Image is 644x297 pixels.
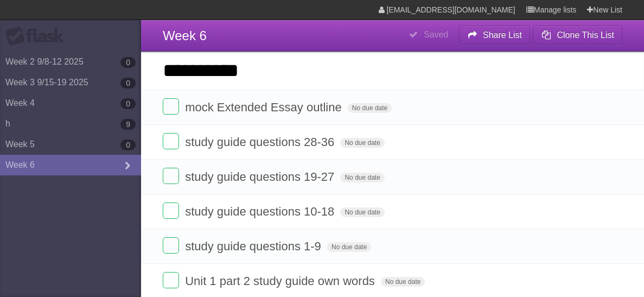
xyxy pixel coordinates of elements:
[459,26,531,45] button: Share List
[557,30,614,40] b: Clone This List
[348,103,392,113] span: No due date
[185,239,324,253] span: study guide questions 1-9
[185,205,337,218] span: study guide questions 10-18
[340,207,384,217] span: No due date
[185,274,378,288] span: Unit 1 part 2 study guide own words
[163,203,179,219] label: Done
[163,28,207,43] span: Week 6
[185,135,337,149] span: study guide questions 28-36
[381,277,425,287] span: No due date
[120,78,136,89] b: 0
[163,168,179,184] label: Done
[424,30,448,39] b: Saved
[163,98,179,115] label: Done
[163,133,179,149] label: Done
[327,242,371,252] span: No due date
[120,98,136,109] b: 0
[533,26,622,45] button: Clone This List
[5,27,71,46] div: Flask
[185,170,337,184] span: study guide questions 19-27
[483,30,522,40] b: Share List
[120,140,136,150] b: 0
[340,138,384,148] span: No due date
[163,237,179,254] label: Done
[120,57,136,68] b: 0
[120,119,136,130] b: 9
[185,100,345,114] span: mock Extended Essay outline
[163,272,179,288] label: Done
[340,173,384,182] span: No due date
